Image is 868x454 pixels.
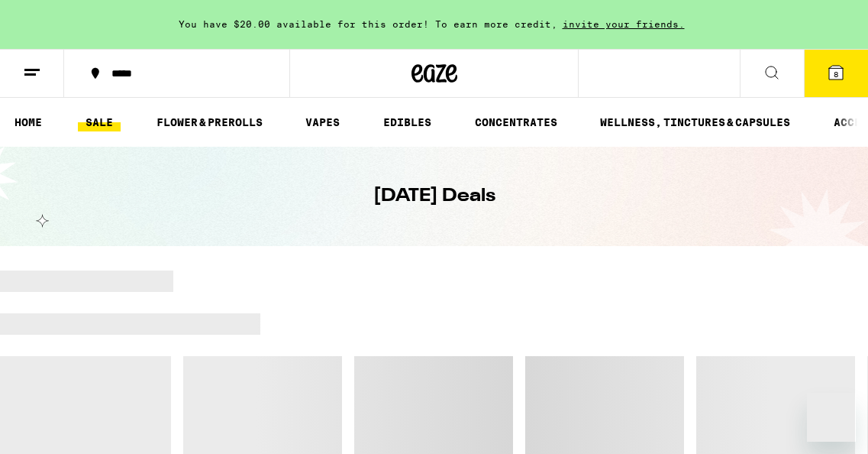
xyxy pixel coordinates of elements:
a: SALE [78,113,121,131]
span: invite your friends. [557,19,690,29]
a: WELLNESS, TINCTURES & CAPSULES [592,113,798,131]
a: HOME [7,113,50,131]
a: CONCENTRATES [467,113,565,131]
iframe: Button to launch messaging window [807,393,856,442]
span: 8 [834,70,838,79]
a: FLOWER & PREROLLS [149,113,270,131]
a: EDIBLES [376,113,439,131]
h1: [DATE] Deals [373,183,495,209]
button: 8 [804,50,868,97]
a: VAPES [298,113,347,131]
span: You have $20.00 available for this order! To earn more credit, [179,19,557,29]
